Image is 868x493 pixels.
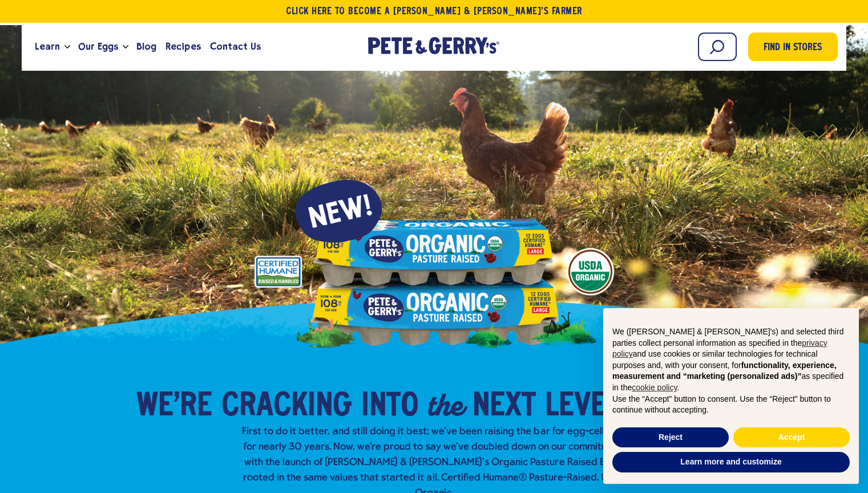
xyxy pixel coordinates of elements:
span: into [361,390,418,424]
button: Learn more and customize [612,452,850,472]
a: cookie policy [632,383,677,392]
a: Blog [132,31,161,62]
span: Blog [136,39,156,54]
a: Recipes [161,31,205,62]
span: Our Eggs [78,39,118,54]
input: Search [698,33,737,61]
span: Recipes [165,39,200,54]
button: Open the dropdown menu for Our Eggs [123,45,128,49]
p: We ([PERSON_NAME] & [PERSON_NAME]'s) and selected third parties collect personal information as s... [612,326,850,394]
button: Open the dropdown menu for Learn [64,45,70,49]
span: Learn [35,39,60,54]
a: Contact Us [205,31,265,62]
span: Level [545,390,620,424]
button: Reject [612,427,729,448]
button: Accept [733,427,850,448]
span: Find in Stores [764,41,822,56]
a: Learn [30,31,64,62]
a: Our Eggs [74,31,123,62]
span: We’re [136,390,212,424]
span: Contact Us [210,39,261,54]
a: Find in Stores [748,33,838,61]
div: Notice [594,299,868,493]
span: Cracking [221,390,352,424]
p: Use the “Accept” button to consent. Use the “Reject” button to continue without accepting. [612,394,850,416]
em: the [427,384,463,425]
span: Next [473,390,536,424]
